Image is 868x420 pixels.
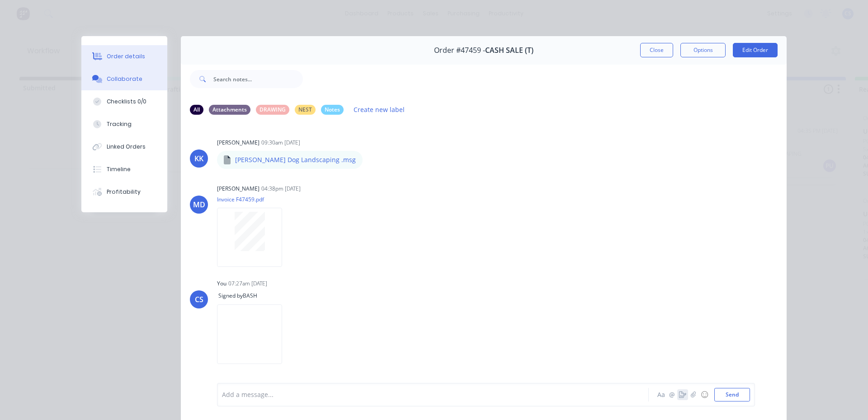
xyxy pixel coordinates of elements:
[107,165,131,173] div: Timeline
[107,120,132,128] div: Tracking
[81,45,167,68] button: Order details
[213,70,303,88] input: Search notes...
[261,185,301,193] div: 04:38pm [DATE]
[666,389,677,400] button: @
[107,52,145,61] div: Order details
[256,105,289,115] div: DRAWING
[228,280,267,288] div: 07:27am [DATE]
[107,75,142,83] div: Collaborate
[295,105,316,115] div: NEST
[193,199,205,210] div: MD
[733,43,778,57] button: Edit Order
[217,185,259,193] div: [PERSON_NAME]
[699,389,710,400] button: ☺
[107,143,146,151] div: Linked Orders
[640,43,673,57] button: Close
[217,280,226,288] div: You
[107,98,146,106] div: Checklists 0/0
[434,46,485,55] span: Order #47459 -
[656,389,666,400] button: Aa
[81,181,167,203] button: Profitability
[235,155,356,164] p: [PERSON_NAME] Dog Landscaping .msg
[194,153,203,164] div: KK
[714,388,750,401] button: Send
[349,103,410,116] button: Create new label
[81,90,167,113] button: Checklists 0/0
[195,294,203,305] div: CS
[217,292,259,299] span: Signed by BASH
[485,46,533,55] span: CASH SALE (T)
[321,105,344,115] div: Notes
[261,139,300,147] div: 09:30am [DATE]
[680,43,726,57] button: Options
[107,188,141,196] div: Profitability
[209,105,250,115] div: Attachments
[217,196,291,203] p: Invoice F47459.pdf
[81,135,167,158] button: Linked Orders
[81,68,167,90] button: Collaborate
[217,139,259,147] div: [PERSON_NAME]
[190,105,203,115] div: All
[81,158,167,181] button: Timeline
[81,113,167,135] button: Tracking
